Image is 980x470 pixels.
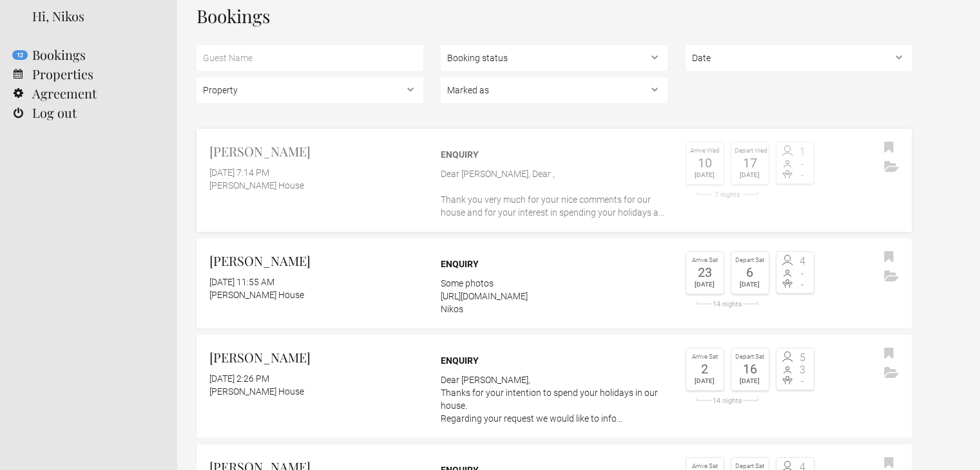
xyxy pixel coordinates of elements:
[209,142,423,161] h2: [PERSON_NAME]
[735,375,765,387] div: [DATE]
[795,376,811,386] span: -
[795,159,811,169] span: -
[735,169,765,181] div: [DATE]
[689,169,720,181] div: [DATE]
[795,365,811,375] span: 3
[795,256,811,267] span: 4
[209,288,423,301] div: [PERSON_NAME] House
[795,353,811,363] span: 5
[735,156,765,169] div: 17
[795,170,811,180] span: -
[12,50,28,60] flynt-notification-badge: 12
[689,375,720,387] div: [DATE]
[441,354,668,367] div: Enquiry
[209,277,274,287] flynt-date-display: [DATE] 11:55 AM
[795,147,811,157] span: 1
[795,279,811,290] span: -
[689,255,720,266] div: Arrive Sat
[686,191,769,198] div: 7 nights
[686,45,912,71] select: ,
[441,167,668,219] p: Dear [PERSON_NAME], Dear , Thank you very much for your nice comments for our house and for your ...
[32,6,158,26] div: Hi, Nikos
[209,179,423,192] div: [PERSON_NAME] House
[441,77,668,103] select: , , ,
[735,146,765,156] div: Depart Wed
[689,266,720,279] div: 23
[735,255,765,266] div: Depart Sat
[689,362,720,375] div: 2
[881,158,902,177] button: Archive
[197,335,912,438] a: [PERSON_NAME] [DATE] 2:26 PM [PERSON_NAME] House Enquiry Dear [PERSON_NAME],Thanks for your inten...
[689,156,720,169] div: 10
[686,397,769,404] div: 14 nights
[197,129,912,232] a: [PERSON_NAME] [DATE] 7:14 PM [PERSON_NAME] House Enquiry Dear [PERSON_NAME], Dear , Thank you ver...
[209,167,269,178] flynt-date-display: [DATE] 7:14 PM
[881,267,902,287] button: Archive
[197,238,912,328] a: [PERSON_NAME] [DATE] 11:55 AM [PERSON_NAME] House Enquiry Some photos[URL][DOMAIN_NAME]Nikos Arri...
[735,266,765,279] div: 6
[689,352,720,362] div: Arrive Sat
[881,138,897,158] button: Bookmark
[209,348,423,367] h2: [PERSON_NAME]
[686,301,769,308] div: 14 nights
[881,344,897,364] button: Bookmark
[197,45,423,71] input: Guest Name
[795,268,811,279] span: -
[441,45,668,71] select: , ,
[197,6,912,26] h1: Bookings
[881,248,897,267] button: Bookmark
[881,364,902,383] button: Archive
[441,277,668,315] p: Some photos [URL][DOMAIN_NAME] Nikos
[735,362,765,375] div: 16
[735,352,765,362] div: Depart Sat
[209,251,423,270] h2: [PERSON_NAME]
[689,146,720,156] div: Arrive Wed
[689,279,720,290] div: [DATE]
[209,373,269,384] flynt-date-display: [DATE] 2:26 PM
[735,279,765,290] div: [DATE]
[441,148,668,161] div: Enquiry
[209,385,423,398] div: [PERSON_NAME] House
[441,373,668,425] p: Dear [PERSON_NAME], Thanks for your intention to spend your holidays in our house. Regarding your...
[441,258,668,270] div: Enquiry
